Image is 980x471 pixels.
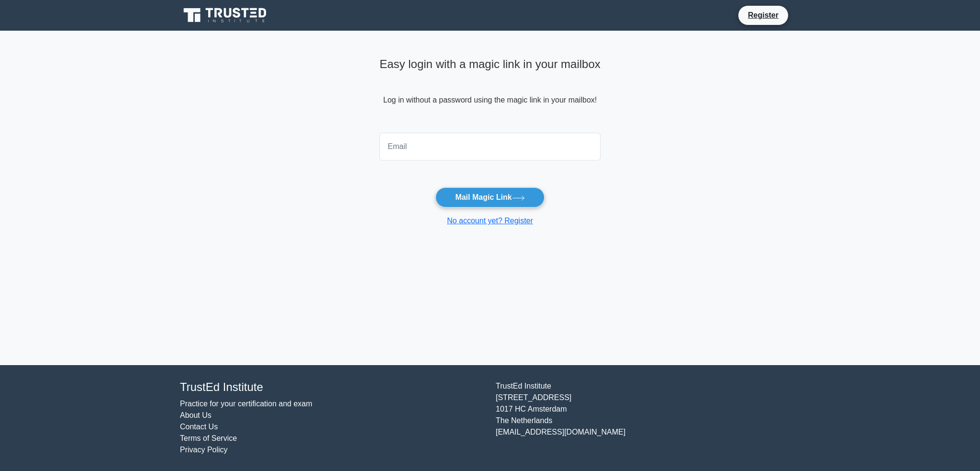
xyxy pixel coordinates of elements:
div: TrustEd Institute [STREET_ADDRESS] 1017 HC Amsterdam The Netherlands [EMAIL_ADDRESS][DOMAIN_NAME] [490,380,806,456]
a: Practice for your certification and exam [180,400,312,408]
h4: Easy login with a magic link in your mailbox [379,57,601,71]
a: About Us [180,411,212,419]
button: Mail Magic Link [435,187,544,207]
a: Contact Us [180,423,218,431]
a: Terms of Service [180,434,237,442]
h4: TrustEd Institute [180,380,484,394]
input: Email [379,133,601,161]
a: Privacy Policy [180,446,228,454]
a: No account yet? Register [447,217,533,225]
a: Register [742,9,784,21]
div: Log in without a password using the magic link in your mailbox! [379,54,601,129]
